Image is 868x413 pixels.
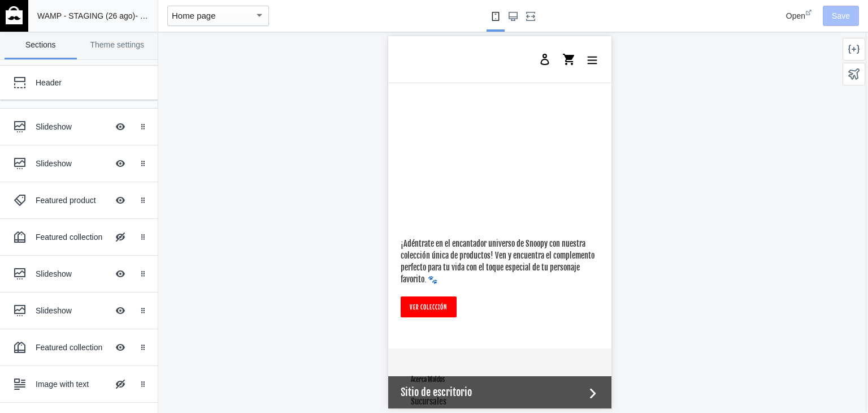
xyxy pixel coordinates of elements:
[108,335,133,360] button: Hide
[108,188,133,213] button: Hide
[6,6,23,24] img: main-logo_60x60_white.png
[36,231,108,243] div: Featured collection
[108,151,133,176] button: Hide
[36,378,108,390] div: Image with text
[786,11,805,20] span: Open
[5,32,77,59] a: Sections
[12,3,52,43] a: image
[192,12,216,35] button: Menú
[36,268,108,279] div: Slideshow
[36,121,108,132] div: Slideshow
[12,260,68,282] a: ver colección
[37,11,135,20] span: WAMP - STAGING (26 ago)
[108,261,133,286] button: Hide
[23,338,102,348] h3: Acerca Waldos
[12,349,196,364] span: Sitio de escritorio
[172,11,216,20] mat-select-trigger: Home page
[108,372,133,397] button: Hide
[12,201,211,249] p: ¡Adéntrate en el encantador universo de Snoopy con nuestra colección única de productos! Ven y en...
[36,158,108,169] div: Slideshow
[81,32,154,59] a: Theme settings
[36,77,133,88] div: Header
[36,342,108,353] div: Featured collection
[108,225,133,249] button: Hide
[108,298,133,323] button: Hide
[36,195,108,206] div: Featured product
[108,114,133,139] button: Hide
[135,11,194,20] span: - by Shop Sheriff
[36,305,108,316] div: Slideshow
